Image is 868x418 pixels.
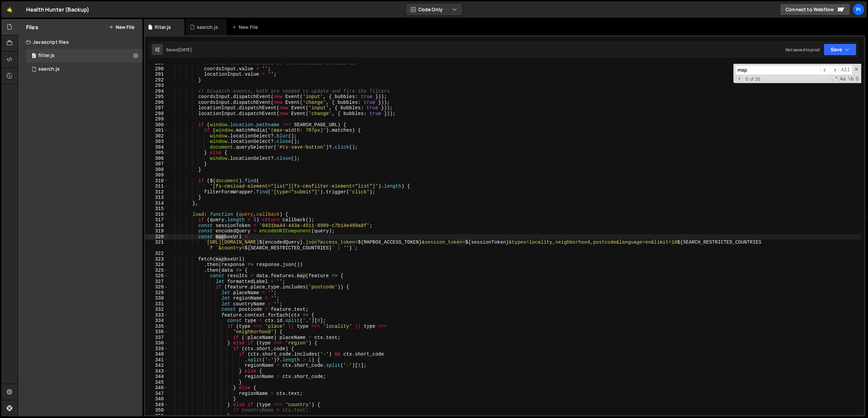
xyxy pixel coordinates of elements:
[830,65,839,75] span: ​
[145,228,168,234] div: 319
[145,167,168,173] div: 308
[145,357,168,363] div: 341
[145,83,168,89] div: 293
[32,54,36,59] span: 0
[145,329,168,335] div: 336
[145,77,168,83] div: 292
[166,47,192,53] div: Saved
[736,76,743,82] span: Toggle Replace mode
[145,172,168,178] div: 309
[145,66,168,72] div: 290
[839,76,846,82] span: CaseSensitive Search
[145,178,168,184] div: 310
[145,111,168,117] div: 298
[145,256,168,262] div: 323
[145,206,168,212] div: 315
[145,133,168,139] div: 302
[38,53,55,59] div: filter.js
[145,385,168,391] div: 346
[145,189,168,195] div: 312
[145,139,168,145] div: 303
[18,35,142,49] div: Javascript files
[145,89,168,94] div: 294
[26,23,38,31] h2: Files
[852,3,865,16] a: Pi
[145,201,168,206] div: 314
[145,290,168,296] div: 329
[26,62,142,76] div: 17148/47349.js
[406,3,462,16] button: Code Only
[145,128,168,133] div: 301
[145,324,168,329] div: 335
[831,76,839,82] span: RegExp Search
[145,240,168,251] div: 321
[786,47,820,53] div: Not saved to prod
[145,116,168,122] div: 299
[145,335,168,341] div: 337
[145,318,168,324] div: 334
[145,340,168,346] div: 338
[145,368,168,374] div: 343
[145,268,168,273] div: 325
[145,72,168,77] div: 291
[145,307,168,312] div: 332
[38,66,60,72] div: search.js
[145,296,168,301] div: 330
[26,49,142,62] div: 17148/47348.js
[145,312,168,318] div: 333
[780,3,850,16] a: Connect to Webflow
[735,65,820,75] input: Search for
[145,346,168,352] div: 339
[145,374,168,380] div: 344
[145,396,168,402] div: 348
[145,150,168,156] div: 305
[145,234,168,240] div: 320
[847,76,854,82] span: Whole Word Search
[145,195,168,201] div: 313
[155,24,171,31] div: filter.js
[145,122,168,128] div: 300
[145,184,168,189] div: 311
[145,100,168,106] div: 296
[26,5,90,14] div: Health Hunter (Backup)
[1,1,18,18] a: 🤙
[145,407,168,413] div: 350
[145,217,168,223] div: 317
[109,24,134,30] button: New File
[197,24,218,31] div: search.js
[145,363,168,368] div: 342
[145,279,168,285] div: 327
[145,391,168,397] div: 347
[232,24,260,31] div: New File
[820,65,830,75] span: ​
[145,94,168,100] div: 295
[855,76,859,82] span: Search In Selection
[145,156,168,161] div: 306
[145,273,168,279] div: 326
[145,223,168,229] div: 318
[145,380,168,385] div: 345
[824,43,856,56] button: Save
[145,262,168,268] div: 324
[145,161,168,167] div: 307
[145,402,168,408] div: 349
[145,105,168,111] div: 297
[145,301,168,307] div: 331
[743,76,763,82] span: 8 of 36
[145,351,168,357] div: 340
[178,47,192,53] div: [DATE]
[839,65,852,75] span: Alt-Enter
[145,212,168,217] div: 316
[145,251,168,256] div: 322
[145,284,168,290] div: 328
[145,145,168,150] div: 304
